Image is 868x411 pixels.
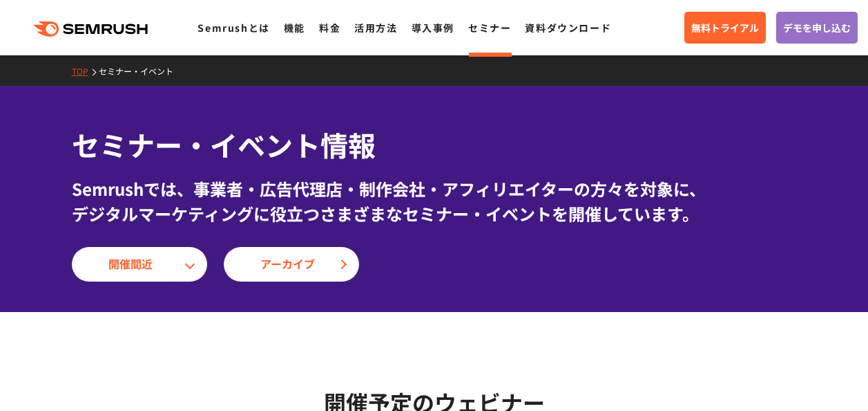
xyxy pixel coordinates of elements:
[468,21,511,35] a: セミナー
[72,176,797,226] div: Semrushでは、事業者・広告代理店・制作会社・アフィリエイターの方々を対象に、 デジタルマーケティングに役立つさまざまなセミナー・イベントを開催しています。
[783,20,851,35] span: デモを申し込む
[319,21,340,35] a: 料金
[525,21,611,35] a: 資料ダウンロード
[72,125,797,165] h1: セミナー・イベント情報
[354,21,397,35] a: 活用方法
[776,12,858,44] a: デモを申し込む
[684,12,766,44] a: 無料トライアル
[197,21,269,35] a: Semrushとは
[72,247,207,282] a: 開催間近
[99,65,184,77] a: セミナー・イベント
[284,21,305,35] a: 機能
[108,255,171,273] span: 開催間近
[260,255,322,273] span: アーカイブ
[691,20,759,35] span: 無料トライアル
[72,65,99,77] a: TOP
[412,21,454,35] a: 導入事例
[224,247,359,282] a: アーカイブ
